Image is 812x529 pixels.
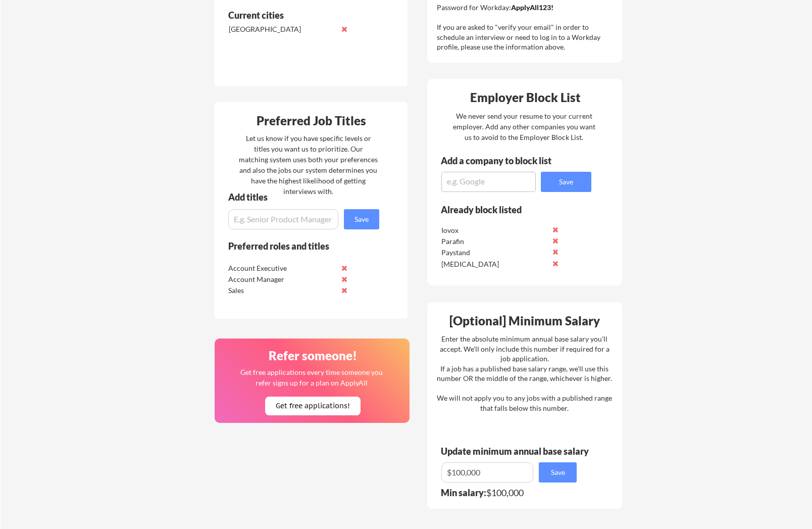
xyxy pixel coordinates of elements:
strong: ApplyAll123! [511,3,553,12]
div: Sales [228,285,335,296]
div: Parafin [441,236,548,247]
strong: Min salary: [441,487,486,498]
div: Get free applications every time someone you refer signs up for a plan on ApplyAll [239,367,383,388]
div: Preferred roles and titles [228,242,366,251]
button: Save [344,209,379,229]
div: Update minimum annual base salary [441,447,592,456]
div: Already block listed [441,205,578,214]
div: Preferred Job Titles [217,115,405,127]
div: [Optional] Minimum Salary [431,315,619,327]
div: Add a company to block list [441,156,567,165]
button: Save [539,462,577,483]
div: [GEOGRAPHIC_DATA] [229,24,335,34]
button: Get free applications! [265,397,361,415]
div: $100,000 [441,488,583,497]
div: Account Manager [228,274,335,284]
div: Current cities [228,11,368,20]
div: Add titles [228,193,371,202]
div: Iovox [441,225,548,235]
div: Enter the absolute minimum annual base salary you'll accept. We'll only include this number if re... [437,334,612,413]
div: [MEDICAL_DATA] [441,259,548,269]
div: We never send your resume to your current employer. Add any other companies you want us to avoid ... [452,111,596,142]
div: Let us know if you have specific levels or titles you want us to prioritize. Our matching system ... [239,133,378,197]
button: Save [541,172,591,192]
input: E.g. $100,000 [441,462,533,483]
input: E.g. Senior Product Manager [228,209,338,229]
div: Paystand [441,248,548,258]
div: Employer Block List [431,91,619,104]
div: Refer someone! [219,350,407,362]
div: Account Executive [228,263,335,273]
